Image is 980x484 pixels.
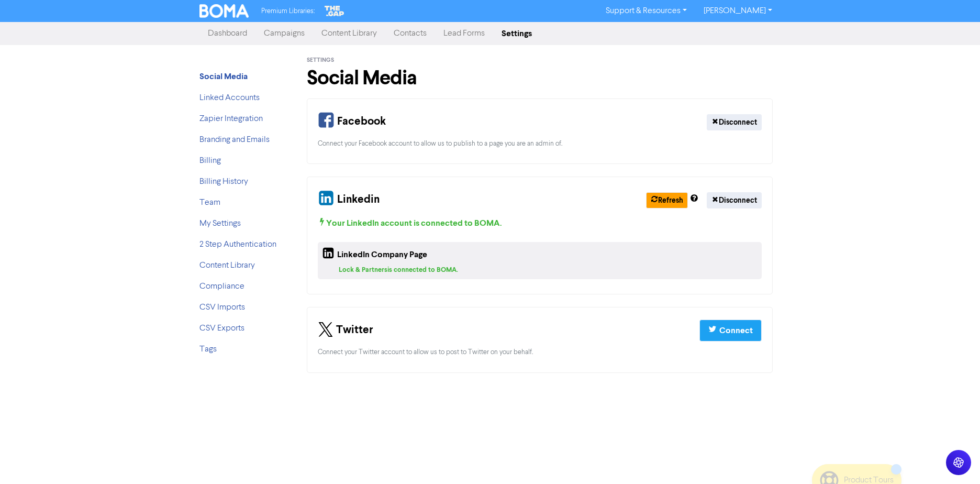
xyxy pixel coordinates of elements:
[255,23,313,44] a: Campaigns
[199,178,248,186] a: Billing History
[707,192,762,208] button: Disconnect
[318,318,373,343] div: Twitter
[199,199,220,207] a: Team
[199,345,217,354] a: Tags
[199,240,276,249] a: 2 Step Authentication
[307,307,773,372] div: Your Twitter Connection
[699,320,762,342] button: Connect
[199,282,244,291] a: Compliance
[597,3,695,19] a: Support & Resources
[307,177,773,294] div: Your Linkedin and Company Page Connection
[307,98,773,164] div: Your Facebook Connection
[199,4,249,18] img: BOMA Logo
[313,23,385,44] a: Content Library
[199,261,255,270] a: Content Library
[719,324,753,337] div: Connect
[385,23,435,44] a: Contacts
[199,219,241,228] a: My Settings
[323,4,346,18] img: The Gap
[199,157,221,165] a: Billing
[435,23,493,44] a: Lead Forms
[199,136,270,144] a: Branding and Emails
[261,8,315,15] span: Premium Libraries:
[707,114,762,130] button: Disconnect
[339,265,758,275] div: Lock & Partners is connected to BOMA.
[928,434,980,484] iframe: Chat Widget
[199,303,245,312] a: CSV Imports
[199,71,248,82] strong: Social Media
[199,23,255,44] a: Dashboard
[199,73,248,81] a: Social Media
[318,109,386,135] div: Facebook
[646,192,688,208] button: Refresh
[695,3,781,19] a: [PERSON_NAME]
[318,188,380,213] div: Linkedin
[318,347,762,357] div: Connect your Twitter account to allow us to post to Twitter on your behalf.
[199,94,260,102] a: Linked Accounts
[493,23,540,44] a: Settings
[199,324,244,333] a: CSV Exports
[318,139,762,149] div: Connect your Facebook account to allow us to publish to a page you are an admin of.
[307,66,773,90] h1: Social Media
[318,217,762,229] div: Your LinkedIn account is connected to BOMA .
[322,246,427,265] div: LinkedIn Company Page
[199,115,263,123] a: Zapier Integration
[307,57,334,64] span: Settings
